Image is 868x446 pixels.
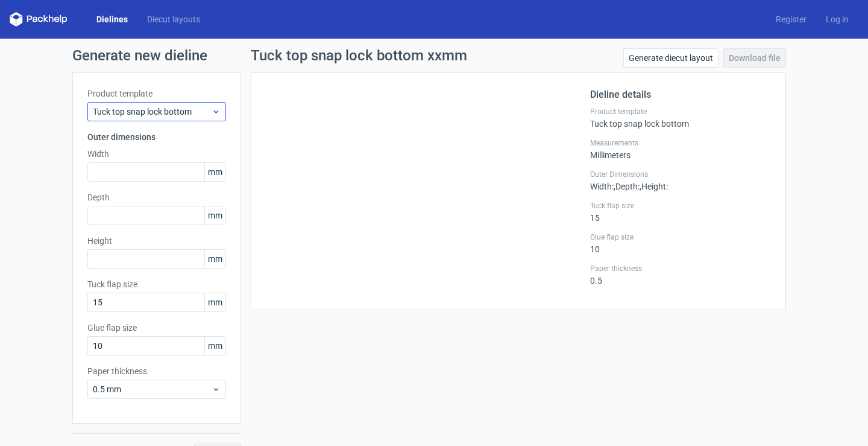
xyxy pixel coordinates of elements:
span: mm [204,206,225,225]
span: mm [204,293,225,311]
label: Glue flap size [590,232,771,242]
div: Millimeters [590,138,771,160]
span: mm [204,250,225,268]
span: 0.5 mm [93,383,212,395]
a: Diecut layouts [137,13,210,25]
label: Width [87,148,226,160]
div: 15 [590,201,771,223]
div: 10 [590,232,771,254]
label: Glue flap size [87,322,226,334]
label: Product template [87,88,226,100]
h3: Outer dimensions [87,131,226,143]
label: Outer Dimensions [590,170,771,179]
div: Tuck top snap lock bottom [590,107,771,129]
a: Generate diecut layout [623,48,719,68]
label: Paper thickness [590,264,771,273]
span: , Height : [640,182,668,191]
div: 0.5 [590,264,771,285]
label: Measurements [590,138,771,148]
label: Paper thickness [87,365,226,377]
label: Tuck flap size [590,201,771,211]
label: Height [87,235,226,247]
h1: Tuck top snap lock bottom xxmm [251,48,467,63]
span: , Depth : [614,182,640,191]
h1: Generate new dieline [72,48,796,63]
a: Dielines [87,13,137,25]
label: Tuck flap size [87,278,226,290]
h2: Dieline details [590,88,771,102]
span: Width : [590,182,614,191]
label: Product template [590,107,771,116]
span: Tuck top snap lock bottom [93,106,212,118]
a: Log in [816,13,858,25]
span: mm [204,163,225,181]
a: Register [766,13,816,25]
label: Depth [87,191,226,203]
span: mm [204,337,225,355]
